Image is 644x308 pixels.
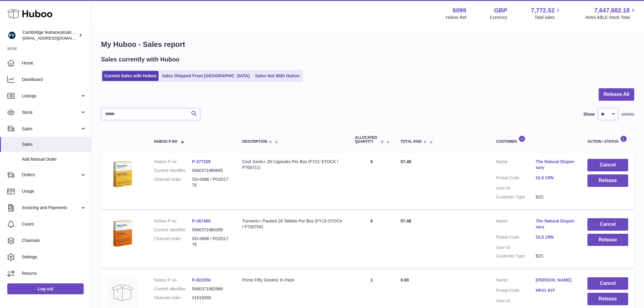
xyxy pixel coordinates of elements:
dd: 5060371980665 [192,168,230,173]
span: 7,772.52 [531,6,555,15]
dd: B2C [536,194,575,200]
dt: User Id [496,245,536,250]
div: Action / Status [587,135,628,144]
dt: User Id [496,185,536,191]
a: P-822356 [192,278,211,282]
span: ALLOCATED Quantity [355,136,379,144]
span: [EMAIL_ADDRESS][DOMAIN_NAME] [23,36,89,40]
span: 57.48 [401,219,411,223]
a: Sales Shipped From [GEOGRAPHIC_DATA] [160,71,252,81]
img: 60991619191258.png [107,159,138,189]
span: Add Manual Order [22,156,86,162]
span: Sales [22,126,80,132]
a: [PERSON_NAME] [536,277,575,283]
span: Cases [22,221,86,227]
span: Invoicing and Payments [22,205,80,211]
dd: SO-0686 / PO251776 [192,177,230,188]
dt: Huboo P no [154,218,192,224]
button: Release [587,234,628,246]
label: Show [583,111,595,117]
button: Cancel [587,218,628,231]
a: 7,647,882.18 AVAILABLE Stock Total [585,6,637,20]
dd: SO-0686 / PO251776 [192,236,230,247]
img: 60991619191506.png [107,218,138,249]
span: Home [22,60,86,66]
button: Release [587,174,628,187]
div: Currency [490,15,507,20]
dt: User Id [496,298,536,304]
button: Cancel [587,159,628,171]
dt: Name [496,277,536,285]
dt: Customer Type [496,194,536,200]
div: Turmeric+ Packed 28 Tablets Per Box (FY13-STOCK / P700704) [242,218,343,230]
span: entries [621,111,634,117]
dt: Channel order [154,236,192,247]
div: Prime Fifty Generic In Pack [242,277,343,283]
h2: Sales currently with Huboo [101,55,180,64]
dt: Channel order [154,295,192,301]
dt: Current identifier [154,168,192,173]
a: The Natural Dispensary [536,159,575,170]
dt: Postal Code [496,234,536,242]
dt: Name [496,218,536,231]
span: 57.48 [401,159,411,164]
a: Log out [7,283,84,294]
span: Usage [22,188,86,194]
dd: B2C [536,253,575,259]
dt: Customer Type [496,253,536,259]
div: Customer [496,135,575,144]
div: Cambridge Nutraceuticals Ltd [23,30,77,41]
span: Dashboard [22,77,86,82]
strong: 6099 [453,6,466,15]
img: no-photo.jpg [107,277,138,308]
span: Total sales [534,15,562,20]
td: 6 [349,153,394,209]
dt: Channel order [154,177,192,188]
dt: Current identifier [154,286,192,292]
span: Settings [22,254,86,260]
button: Cancel [587,277,628,290]
dt: Postal Code [496,288,536,295]
dt: Current identifier [154,227,192,233]
button: Release All [599,88,634,101]
strong: GBP [494,6,507,15]
span: AVAILABLE Stock Total [585,15,637,20]
a: P-277209 [192,159,211,164]
div: Cool Joints+ 28 Capsules Per Box (FY21-STOCK / P700711) [242,159,343,170]
span: Stock [22,110,80,115]
span: Returns [22,271,86,276]
a: HP21 9YF [536,288,575,293]
h1: My Huboo - Sales report [101,40,634,49]
span: Orders [22,172,80,178]
a: The Natural Dispensary [536,218,575,230]
dt: Postal Code [496,175,536,182]
dt: Huboo P no [154,277,192,283]
span: Channels [22,238,86,243]
span: 0.00 [401,278,409,282]
span: 7,647,882.18 [594,6,630,15]
a: P-267480 [192,219,211,223]
dd: 5060371980399 [192,227,230,233]
span: Total paid [401,140,422,144]
dt: Name [496,159,536,172]
a: 7,772.52 Total sales [531,6,562,20]
dd: 5060371982966 [192,286,230,292]
td: 6 [349,212,394,268]
dt: Huboo P no [154,159,192,165]
a: GL5 1RN [536,175,575,181]
span: Huboo P no [154,140,177,144]
button: Release [587,293,628,305]
a: GL5 1RN [536,234,575,240]
dd: #1618266 [192,295,230,301]
div: Huboo Ref [446,15,466,20]
a: Sales Not With Huboo [253,71,302,81]
span: Sales [22,142,86,147]
a: Current Sales with Huboo [102,71,159,81]
span: Listings [22,93,80,99]
img: huboo@camnutra.com [7,31,16,40]
span: Description [242,140,267,144]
